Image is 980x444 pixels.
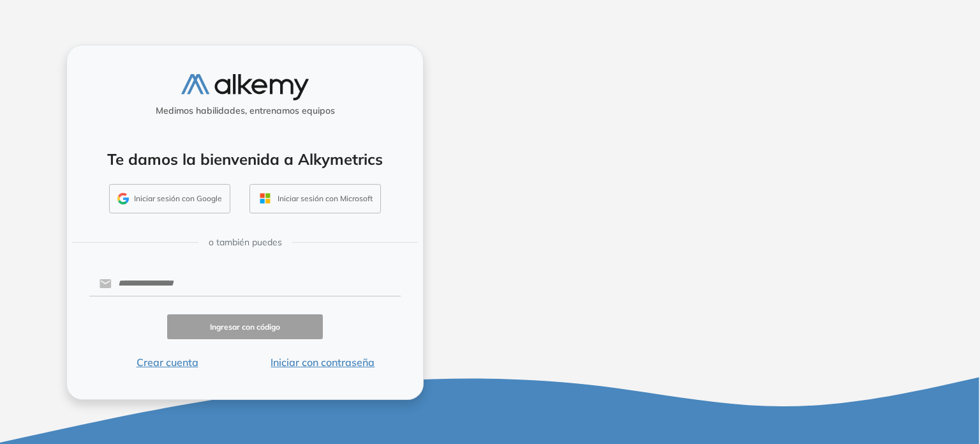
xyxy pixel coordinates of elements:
button: Iniciar sesión con Google [109,184,230,213]
button: Iniciar con contraseña [245,355,401,370]
img: logo-alkemy [181,74,309,100]
button: Iniciar sesión con Microsoft [249,184,381,213]
span: o también puedes [209,236,282,249]
h4: Te damos la bienvenida a Alkymetrics [84,150,406,169]
button: Ingresar con código [167,314,323,339]
button: Crear cuenta [89,355,245,370]
h5: Medimos habilidades, entrenamos equipos [72,105,418,116]
img: GMAIL_ICON [117,193,129,204]
img: OUTLOOK_ICON [258,191,272,206]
